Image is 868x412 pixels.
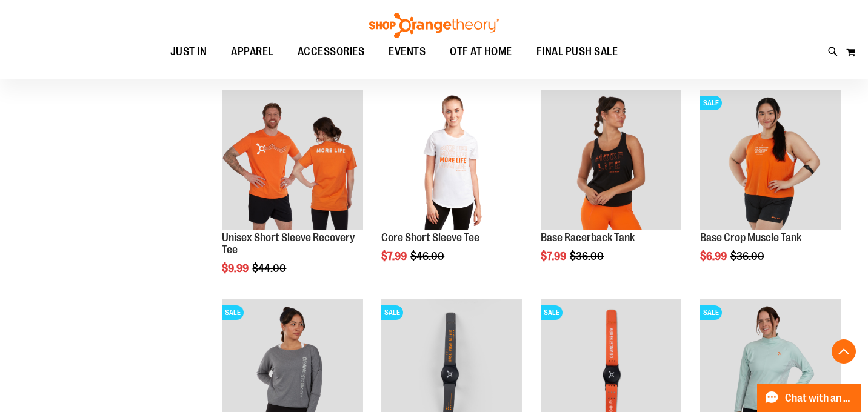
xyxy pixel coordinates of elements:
span: $36.00 [570,250,606,262]
a: ACCESSORIES [285,38,377,66]
a: Base Racerback Tank [541,231,635,244]
span: ACCESSORIES [298,38,365,65]
img: Product image for Unisex Short Sleeve Recovery Tee [222,90,362,230]
a: FINAL PUSH SALE [524,38,630,65]
span: $9.99 [222,262,250,274]
div: product [694,84,847,293]
span: OTF AT HOME [450,38,512,65]
span: APPAREL [231,38,273,65]
a: Unisex Short Sleeve Recovery Tee [222,231,355,256]
a: OTF AT HOME [438,38,524,66]
a: JUST IN [158,38,219,66]
a: Core Short Sleeve Tee [381,231,479,244]
img: Product image for Base Crop Muscle Tank [700,90,841,230]
span: SALE [700,96,722,110]
span: $7.99 [541,250,568,262]
a: Base Crop Muscle Tank [700,231,801,244]
div: product [375,84,528,293]
span: SALE [700,305,722,320]
div: product [535,84,687,293]
span: SALE [541,305,563,320]
a: Product image for Unisex Short Sleeve Recovery Tee [222,90,362,232]
img: Product image for Core Short Sleeve Tee [381,90,522,230]
span: SALE [381,305,403,320]
span: $44.00 [252,262,288,274]
span: $46.00 [410,250,446,262]
button: Chat with an Expert [757,384,861,412]
a: EVENTS [376,38,438,66]
span: FINAL PUSH SALE [536,38,618,65]
span: $6.99 [700,250,729,262]
a: Product image for Base Racerback Tank [541,90,681,232]
span: Chat with an Expert [785,393,853,404]
span: SALE [222,305,244,320]
div: product [216,84,369,305]
img: Shop Orangetheory [367,13,501,38]
img: Product image for Base Racerback Tank [541,90,681,230]
a: Product image for Base Crop Muscle TankSALE [700,90,841,232]
a: Product image for Core Short Sleeve Tee [381,90,522,232]
span: $36.00 [730,250,766,262]
button: Back To Top [832,339,856,364]
a: APPAREL [219,38,285,66]
span: EVENTS [389,38,426,65]
span: $7.99 [381,250,409,262]
span: JUST IN [170,38,207,65]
